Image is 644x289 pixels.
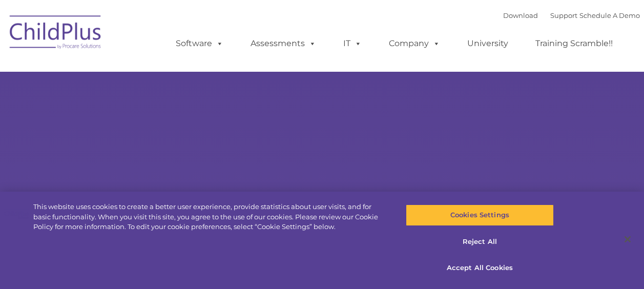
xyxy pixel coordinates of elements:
button: Reject All [406,231,554,253]
img: ChildPlus by Procare Solutions [5,8,107,59]
button: Close [616,228,639,251]
a: Training Scramble!! [525,33,623,54]
a: IT [333,33,372,54]
a: University [457,33,518,54]
button: Cookies Settings [406,204,554,226]
a: Download [503,11,538,19]
a: Assessments [240,33,326,54]
font: | [503,11,640,19]
a: Schedule A Demo [579,11,640,19]
a: Company [379,33,450,54]
button: Accept All Cookies [406,257,554,279]
div: This website uses cookies to create a better user experience, provide statistics about user visit... [33,202,386,232]
a: Support [550,11,577,19]
a: Software [165,33,234,54]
